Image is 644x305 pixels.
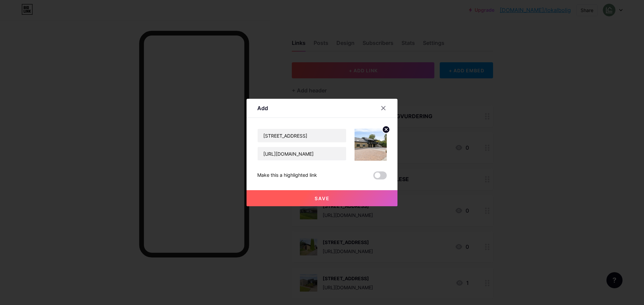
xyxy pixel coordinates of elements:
input: Title [258,129,346,142]
button: Save [247,190,397,206]
input: URL [258,147,346,160]
img: link_thumbnail [355,129,387,161]
div: Add [257,104,268,112]
span: Save [315,196,330,201]
div: Make this a highlighted link [257,171,317,179]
